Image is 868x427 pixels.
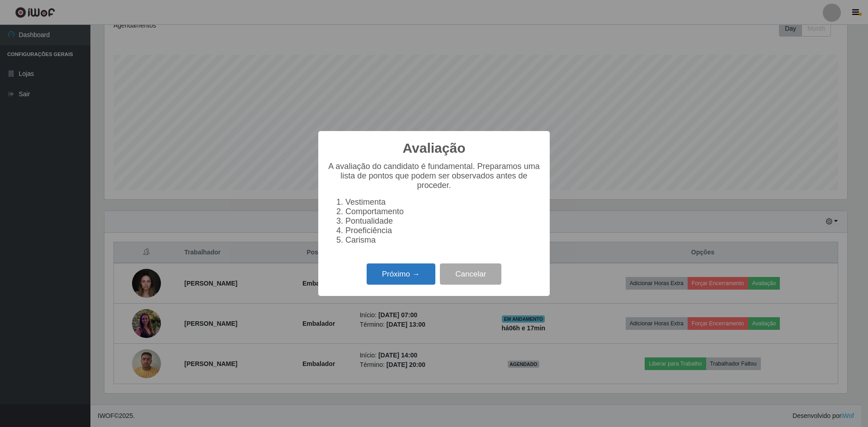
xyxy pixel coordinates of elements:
li: Carisma [345,235,541,245]
li: Comportamento [345,207,541,216]
button: Próximo → [367,263,435,285]
li: Proeficiência [345,226,541,235]
li: Vestimenta [345,197,541,207]
li: Pontualidade [345,216,541,226]
button: Cancelar [440,263,501,285]
h2: Avaliação [403,140,466,156]
p: A avaliação do candidato é fundamental. Preparamos uma lista de pontos que podem ser observados a... [327,162,541,190]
